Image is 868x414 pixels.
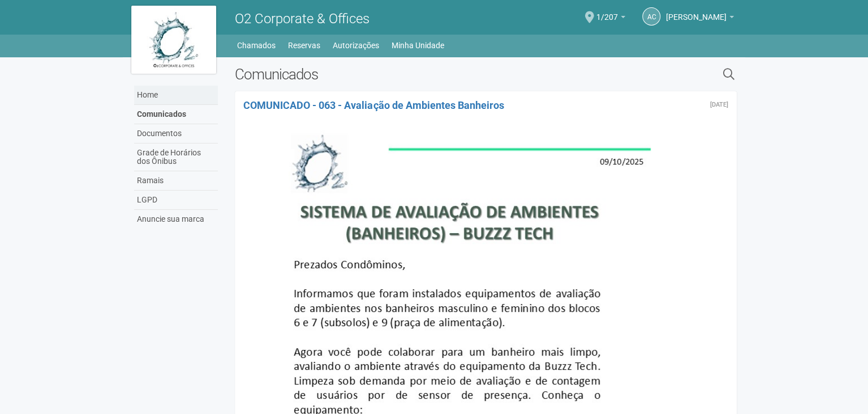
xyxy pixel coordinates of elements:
span: 1/207 [596,2,618,22]
a: Home [134,86,218,105]
a: COMUNICADO - 063 - Avaliação de Ambientes Banheiros [243,99,504,111]
a: Chamados [237,37,276,53]
div: Quinta-feira, 9 de outubro de 2025 às 14:01 [710,102,728,108]
h2: Comunicados [235,66,607,83]
a: Documentos [134,124,218,143]
a: 1/207 [596,14,625,23]
a: Autorizações [333,37,379,53]
a: AC [642,7,660,26]
a: Ramais [134,171,218,191]
img: logo.jpg [131,6,216,74]
a: [PERSON_NAME] [666,14,734,23]
span: O2 Corporate & Offices [235,11,369,27]
a: LGPD [134,191,218,210]
a: Anuncie sua marca [134,210,218,229]
span: Andréa Cunha [666,2,727,22]
a: Minha Unidade [392,37,444,53]
a: Reservas [288,37,320,53]
a: Comunicados [134,105,218,124]
a: Grade de Horários dos Ônibus [134,143,218,171]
